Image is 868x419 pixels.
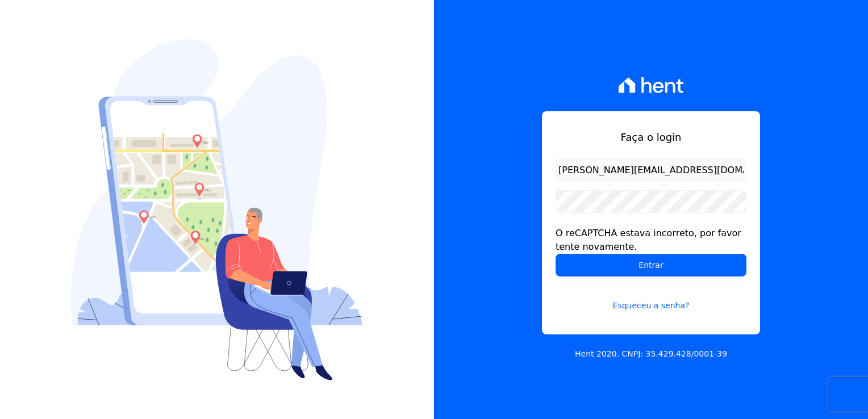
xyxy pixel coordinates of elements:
[556,158,746,181] input: Email
[575,348,727,360] p: Hent 2020. CNPJ: 35.429.428/0001-39
[556,286,746,312] a: Esqueceu a senha?
[71,39,363,380] img: Login
[556,227,746,254] div: O reCAPTCHA estava incorreto, por favor tente novamente.
[556,129,746,145] h1: Faça o login
[556,254,746,276] input: Entrar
